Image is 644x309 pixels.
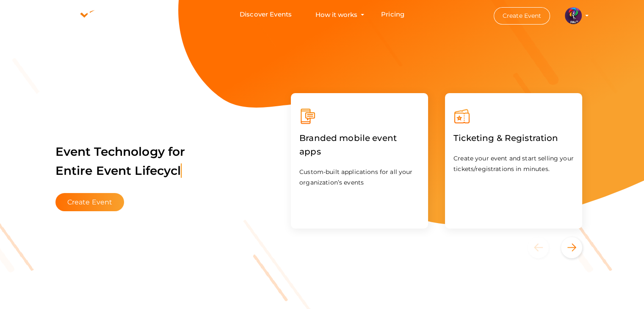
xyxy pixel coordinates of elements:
span: Entire Event Lifecycl [55,163,182,178]
a: Branded mobile event apps [299,148,420,156]
p: Create your event and start selling your tickets/registrations in minutes. [453,153,574,174]
p: Custom-built applications for all your organization’s events [299,167,420,188]
button: Create Event [494,7,550,25]
a: Ticketing & Registration [453,135,558,143]
img: 5BK8ZL5P_small.png [565,7,582,24]
a: Pricing [381,7,404,22]
label: Ticketing & Registration [453,125,558,151]
a: Discover Events [240,7,292,22]
button: Create Event [55,193,124,211]
button: Next [561,237,582,258]
label: Event Technology for [55,132,185,191]
label: Branded mobile event apps [299,125,420,165]
button: How it works [313,7,360,22]
button: Previous [528,237,559,258]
